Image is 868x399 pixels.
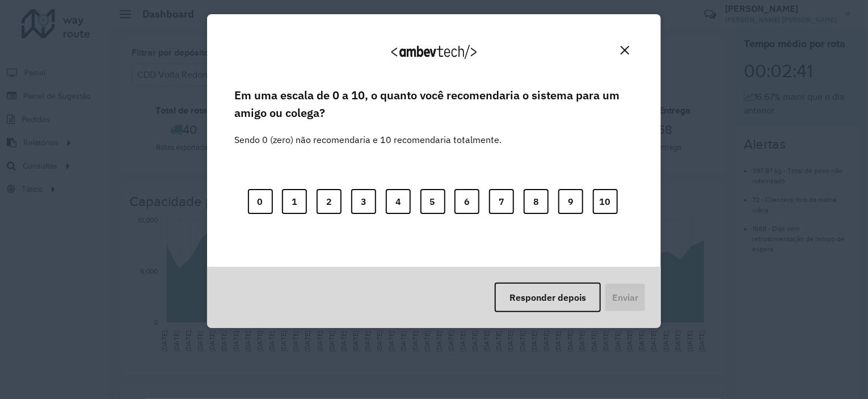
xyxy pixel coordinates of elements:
button: 8 [524,189,549,214]
button: 6 [454,189,479,214]
button: 2 [317,189,342,214]
button: 1 [282,189,307,214]
button: 0 [248,189,273,214]
button: 9 [558,189,583,214]
button: 4 [386,189,411,214]
img: Close [621,46,629,54]
button: 10 [593,189,618,214]
button: 3 [351,189,376,214]
label: Em uma escala de 0 a 10, o quanto você recomendaria o sistema para um amigo ou colega? [234,87,634,121]
button: 7 [489,189,514,214]
button: 5 [420,189,445,214]
label: Sendo 0 (zero) não recomendaria e 10 recomendaria totalmente. [234,119,502,146]
img: Logo Ambevtech [391,45,477,59]
button: Close [616,41,634,59]
button: Responder depois [495,283,601,312]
